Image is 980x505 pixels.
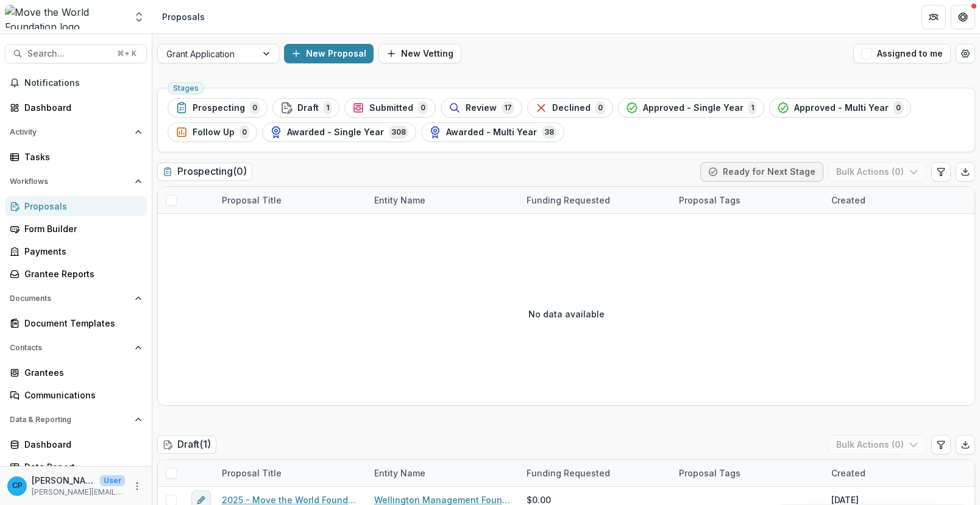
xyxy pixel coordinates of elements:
[157,436,216,453] h2: Draft ( 1 )
[519,194,617,207] div: Funding Requested
[921,5,946,29] button: Partners
[215,194,289,207] div: Proposal Title
[24,78,142,88] span: Notifications
[5,219,147,239] a: Form Builder
[24,317,137,330] div: Document Templates
[5,385,147,405] a: Communications
[215,187,367,213] div: Proposal Title
[672,187,824,213] div: Proposal Tags
[466,103,497,113] span: Review
[344,98,436,118] button: Submitted0
[24,461,137,473] div: Data Report
[389,125,408,139] span: 308
[10,344,130,352] span: Contacts
[5,196,147,216] a: Proposals
[24,366,137,379] div: Grantees
[157,163,252,180] h2: Prospecting ( 0 )
[250,101,260,115] span: 0
[5,313,147,333] a: Document Templates
[367,187,519,213] div: Entity Name
[262,122,416,142] button: Awarded - Single Year308
[828,162,926,182] button: Bulk Actions (0)
[672,460,824,486] div: Proposal Tags
[748,101,756,115] span: 1
[24,150,137,163] div: Tasks
[951,5,975,29] button: Get Help
[5,264,147,284] a: Grantee Reports
[130,5,147,29] button: Open entity switcher
[824,194,873,207] div: Created
[24,222,137,235] div: Form Builder
[12,482,23,490] div: Christina Pappas
[828,435,926,454] button: Bulk Actions (0)
[769,98,911,118] button: Approved - Multi Year0
[100,475,125,486] p: User
[24,245,137,258] div: Payments
[824,187,976,213] div: Created
[519,187,672,213] div: Funding Requested
[32,474,95,487] p: [PERSON_NAME]
[528,308,605,320] p: No data available
[284,44,374,63] button: New Proposal
[5,434,147,454] a: Dashboard
[10,177,130,186] span: Workflows
[24,200,137,213] div: Proposals
[367,460,519,486] div: Entity Name
[552,103,591,113] span: Declined
[519,467,617,479] div: Funding Requested
[5,338,147,358] button: Open Contacts
[5,147,147,167] a: Tasks
[446,127,537,138] span: Awarded - Multi Year
[5,5,126,29] img: Move the World Foundation logo
[193,127,235,138] span: Follow Up
[173,84,199,93] span: Stages
[421,122,564,142] button: Awarded - Multi Year38
[542,125,556,139] span: 38
[5,241,147,261] a: Payments
[367,467,433,479] div: Entity Name
[956,44,975,63] button: Open table manager
[794,103,889,113] span: Approved - Multi Year
[27,49,110,59] span: Search...
[931,162,951,182] button: Edit table settings
[367,194,433,207] div: Entity Name
[931,435,951,454] button: Edit table settings
[193,103,245,113] span: Prospecting
[162,10,205,23] div: Proposals
[502,101,514,115] span: 17
[32,487,125,498] p: [PERSON_NAME][EMAIL_ADDRESS][DOMAIN_NAME]
[5,73,147,93] button: Notifications
[672,467,748,479] div: Proposal Tags
[272,98,339,118] button: Draft1
[215,460,367,486] div: Proposal Title
[115,47,139,60] div: ⌘ + K
[24,438,137,451] div: Dashboard
[10,294,130,303] span: Documents
[5,97,147,118] a: Dashboard
[5,172,147,191] button: Open Workflows
[168,98,268,118] button: Prospecting0
[378,44,461,63] button: New Vetting
[527,98,613,118] button: Declined0
[10,128,130,136] span: Activity
[324,101,332,115] span: 1
[24,101,137,114] div: Dashboard
[893,101,903,115] span: 0
[824,460,976,486] div: Created
[956,162,975,182] button: Export table data
[643,103,744,113] span: Approved - Single Year
[5,362,147,383] a: Grantees
[10,415,130,424] span: Data & Reporting
[157,8,210,26] nav: breadcrumb
[240,125,249,139] span: 0
[24,389,137,401] div: Communications
[824,467,873,479] div: Created
[297,103,319,113] span: Draft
